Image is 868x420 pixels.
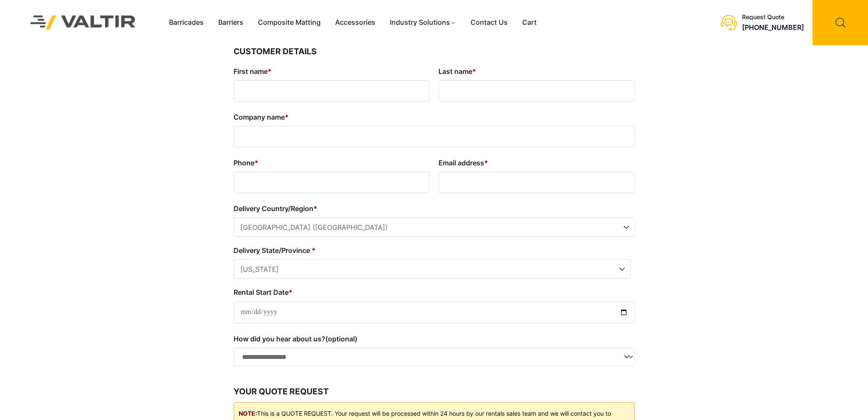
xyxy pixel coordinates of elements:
[289,288,292,297] abbr: required
[234,110,635,124] label: Company name
[313,204,317,213] abbr: required
[162,16,211,29] a: Barricades
[234,259,631,279] span: Delivery State/Province
[742,23,804,32] a: [PHONE_NUMBER]
[328,16,383,29] a: Accessories
[325,335,357,343] span: (optional)
[234,285,635,299] label: Rental Start Date
[234,45,635,58] h3: Customer Details
[463,16,515,29] a: Contact Us
[472,67,476,76] abbr: required
[211,16,251,29] a: Barriers
[312,246,316,255] abbr: required
[254,159,258,167] abbr: required
[234,244,631,257] label: Delivery State/Province
[268,67,272,76] abbr: required
[234,218,634,237] span: United States (US)
[383,16,463,29] a: Industry Solutions
[234,65,430,78] label: First name
[515,16,544,29] a: Cart
[19,4,147,41] img: Valtir Rentals
[234,202,635,215] label: Delivery Country/Region
[234,260,630,279] span: California
[234,156,430,170] label: Phone
[742,14,804,21] div: Request Quote
[484,159,488,167] abbr: required
[234,332,635,346] label: How did you hear about us?
[438,65,635,78] label: Last name
[234,385,635,398] h3: Your quote request
[239,410,257,417] b: NOTE:
[234,217,635,237] span: Delivery Country/Region
[251,16,328,29] a: Composite Matting
[438,156,635,170] label: Email address
[285,113,289,121] abbr: required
